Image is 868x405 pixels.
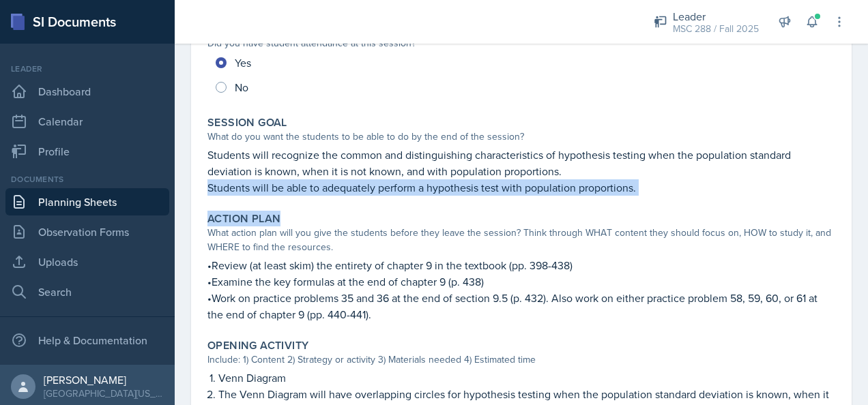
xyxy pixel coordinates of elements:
div: Leader [5,63,169,75]
div: Leader [673,8,759,25]
div: [PERSON_NAME] [44,373,164,387]
div: What action plan will you give the students before they leave the session? Think through WHAT con... [207,226,835,254]
p: •Examine the key formulas at the end of chapter 9 (p. 438) [207,273,835,290]
a: Dashboard [5,78,169,105]
label: Opening Activity [207,339,308,352]
a: Uploads [5,248,169,275]
div: Include: 1) Content 2) Strategy or activity 3) Materials needed 4) Estimated time [207,352,835,367]
label: Action Plan [207,212,280,226]
p: •Work on practice problems 35 and 36 at the end of section 9.5 (p. 432). Also work on either prac... [207,290,835,322]
div: Documents [5,173,169,185]
div: MSC 288 / Fall 2025 [673,22,759,36]
a: Search [5,278,169,305]
p: •Review (at least skim) the entirety of chapter 9 in the textbook (pp. 398-438) [207,257,835,273]
a: Planning Sheets [5,188,169,215]
div: Help & Documentation [5,327,169,354]
p: Venn Diagram [218,370,835,386]
div: What do you want the students to be able to do by the end of the session? [207,130,835,144]
a: Observation Forms [5,218,169,245]
a: Calendar [5,108,169,135]
p: Students will be able to adequately perform a hypothesis test with population proportions. [207,179,835,196]
a: Profile [5,138,169,165]
label: Session Goal [207,116,287,130]
p: Students will recognize the common and distinguishing characteristics of hypothesis testing when ... [207,147,835,179]
div: [GEOGRAPHIC_DATA][US_STATE] in [GEOGRAPHIC_DATA] [44,387,164,400]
